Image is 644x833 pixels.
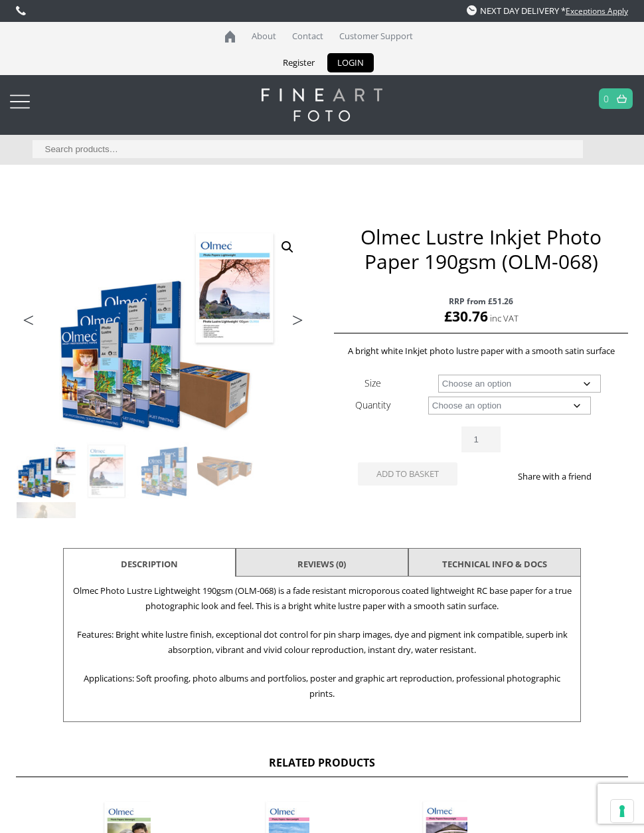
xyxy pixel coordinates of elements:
label: Size [364,377,381,389]
img: phone.svg [16,6,26,15]
img: time.svg [467,5,477,15]
span: NEXT DAY DELIVERY [467,5,559,17]
img: basket.svg [617,94,627,103]
p: Applications: Soft proofing, photo albums and portfolios, poster and graphic art reproduction, pr... [70,671,574,701]
img: Olmec Lustre Inkjet Photo Paper 190gsm (OLM-068) - Image 3 [137,442,195,501]
label: Quantity [355,399,390,411]
img: Olmec Lustre Inkjet Photo Paper 190gsm (OLM-068) [17,442,75,501]
h1: Olmec Lustre Inkjet Photo Paper 190gsm (OLM-068) [334,225,627,274]
img: Olmec Lustre Inkjet Photo Paper 190gsm (OLM-068) - Image 4 [197,442,256,501]
button: Your consent preferences for tracking technologies [611,800,633,822]
p: Features: Bright white lustre finish, exceptional dot control for pin sharp images, dye and pigme... [70,627,574,658]
img: Olmec Lustre Inkjet Photo Paper 190gsm (OLM-068) [16,225,309,442]
a: Customer Support [333,22,420,50]
input: Search products… [33,140,583,158]
p: A bright white Inkjet photo lustre paper with a smooth satin surface [334,343,627,359]
img: twitter sharing button [497,490,508,500]
h2: Related products [16,755,628,777]
a: View full-screen image gallery [276,235,299,259]
img: Olmec Lustre Inkjet Photo Paper 190gsm (OLM-068) - Image 2 [77,442,135,501]
a: Description [121,552,178,576]
bdi: 30.76 [444,307,488,325]
a: About [245,22,283,50]
p: Olmec Photo Lustre Lightweight 190gsm (OLM-068) is a fade resistant microporous coated lightweigh... [70,583,574,614]
a: Register [273,53,325,72]
a: 0 [604,89,609,108]
input: Product quantity [461,426,500,452]
img: logo-white.svg [262,88,382,122]
img: Olmec Lustre Inkjet Photo Paper 190gsm (OLM-068) - Image 5 [17,502,75,561]
span: £ [444,307,452,325]
p: Share with a friend [481,469,628,484]
img: facebook sharing button [481,490,492,500]
img: email sharing button [513,490,524,500]
a: Contact [285,22,330,50]
a: Reviews (0) [297,552,346,576]
button: Add to basket [358,462,457,486]
a: LOGIN [327,53,374,72]
a: TECHNICAL INFO & DOCS [442,552,547,576]
a: Exceptions Apply [566,5,628,17]
span: RRP from £51.26 [334,294,627,309]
